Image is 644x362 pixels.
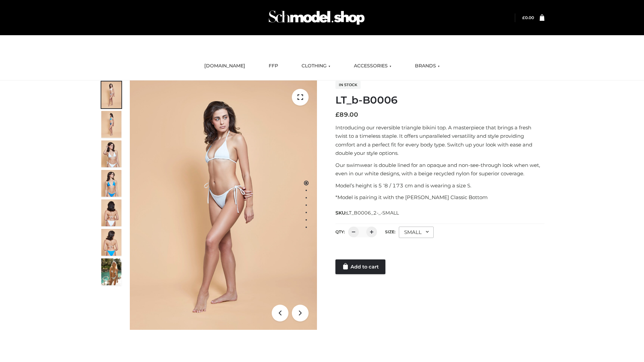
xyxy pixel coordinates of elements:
[349,59,396,73] a: ACCESSORIES
[410,59,445,73] a: BRANDS
[101,229,121,256] img: ArielClassicBikiniTop_CloudNine_AzureSky_OW114ECO_8-scaled.jpg
[335,193,544,202] p: *Model is pairing it with the [PERSON_NAME] Classic Bottom
[297,59,335,73] a: CLOTHING
[522,15,525,20] span: £
[264,59,283,73] a: FFP
[522,15,534,20] bdi: 0.00
[335,111,339,118] span: £
[199,59,250,73] a: [DOMAIN_NAME]
[335,209,399,217] span: SKU:
[101,140,121,167] img: ArielClassicBikiniTop_CloudNine_AzureSky_OW114ECO_3-scaled.jpg
[101,111,121,138] img: ArielClassicBikiniTop_CloudNine_AzureSky_OW114ECO_2-scaled.jpg
[335,81,361,89] span: In stock
[101,199,121,226] img: ArielClassicBikiniTop_CloudNine_AzureSky_OW114ECO_7-scaled.jpg
[266,4,367,31] img: Schmodel Admin 964
[101,81,121,108] img: ArielClassicBikiniTop_CloudNine_AzureSky_OW114ECO_1-scaled.jpg
[101,170,121,197] img: ArielClassicBikiniTop_CloudNine_AzureSky_OW114ECO_4-scaled.jpg
[130,80,317,330] img: ArielClassicBikiniTop_CloudNine_AzureSky_OW114ECO_1
[335,259,385,274] a: Add to cart
[101,258,121,285] img: Arieltop_CloudNine_AzureSky2.jpg
[335,229,345,234] label: QTY:
[335,94,544,106] h1: LT_b-B0006
[335,161,544,178] p: Our swimwear is double lined for an opaque and non-see-through look when wet, even in our white d...
[335,111,358,118] bdi: 89.00
[335,123,544,158] p: Introducing our reversible triangle bikini top. A masterpiece that brings a fresh twist to a time...
[346,210,399,216] span: LT_B0006_2-_-SMALL
[522,15,534,20] a: £0.00
[335,181,544,190] p: Model’s height is 5 ‘8 / 173 cm and is wearing a size S.
[385,229,395,234] label: Size:
[399,227,434,238] div: SMALL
